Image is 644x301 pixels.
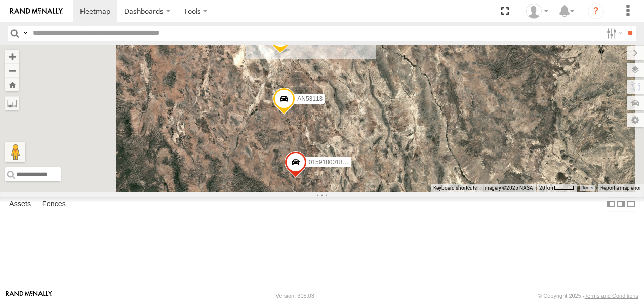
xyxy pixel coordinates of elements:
img: rand-logo.svg [10,8,63,15]
label: Hide Summary Table [626,197,636,212]
div: Omar Miranda [522,4,552,19]
button: Zoom in [5,50,19,63]
span: Imagery ©2025 NASA [483,185,533,191]
label: Fences [37,197,71,211]
span: 20 km [539,185,553,191]
button: Map Scale: 20 km per 37 pixels [536,184,577,192]
label: Search Filter Options [602,26,624,41]
span: AN53113 [297,96,323,103]
a: Terms [582,186,593,190]
label: Search Query [21,26,29,41]
label: Dock Summary Table to the Right [616,197,626,212]
a: Visit our Website [6,291,52,301]
button: Keyboard shortcuts [433,184,477,192]
label: Map Settings [627,113,644,127]
label: Assets [4,197,36,211]
a: Terms and Conditions [585,293,638,299]
label: Dock Summary Table to the Left [606,197,616,212]
label: Measure [5,96,19,110]
div: Version: 305.03 [276,293,314,299]
button: Drag Pegman onto the map to open Street View [5,142,25,162]
button: Zoom Home [5,78,19,91]
div: © Copyright 2025 - [538,293,638,299]
button: Zoom out [5,63,19,78]
span: 015910001845018 [309,159,359,166]
i: ? [588,3,604,19]
a: Report a map error [600,185,641,191]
